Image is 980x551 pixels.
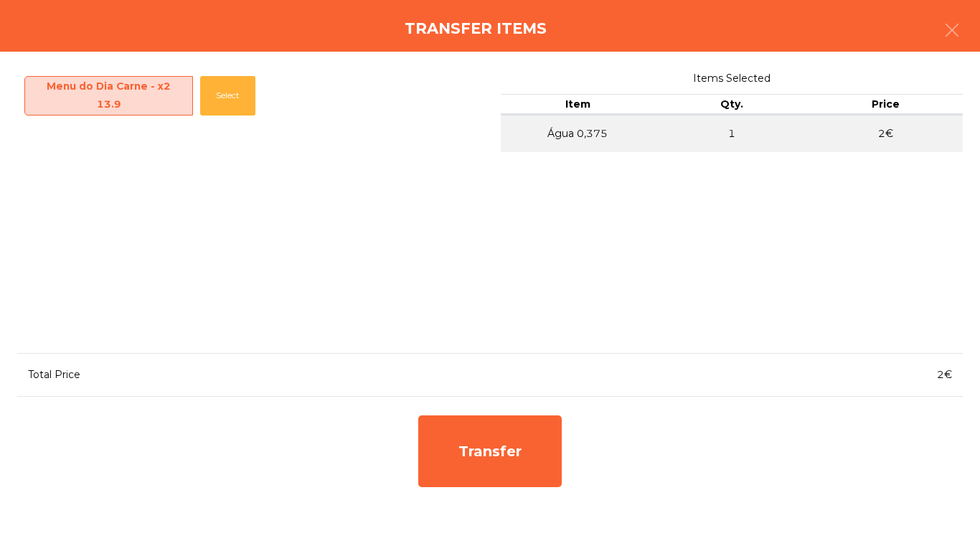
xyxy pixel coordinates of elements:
[655,115,809,152] td: 1
[501,69,963,88] span: Items Selected
[501,94,655,116] th: Item
[809,94,963,116] th: Price
[405,18,547,39] h4: Transfer items
[418,415,562,487] div: Transfer
[501,115,655,152] td: Água 0,375
[28,368,80,381] span: Total Price
[200,76,255,116] button: Select
[655,94,809,116] th: Qty.
[937,368,952,381] span: 2€
[809,115,963,152] td: 2€
[25,95,192,114] div: 13.9
[25,77,192,115] span: Menu do Dia Carne - x2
